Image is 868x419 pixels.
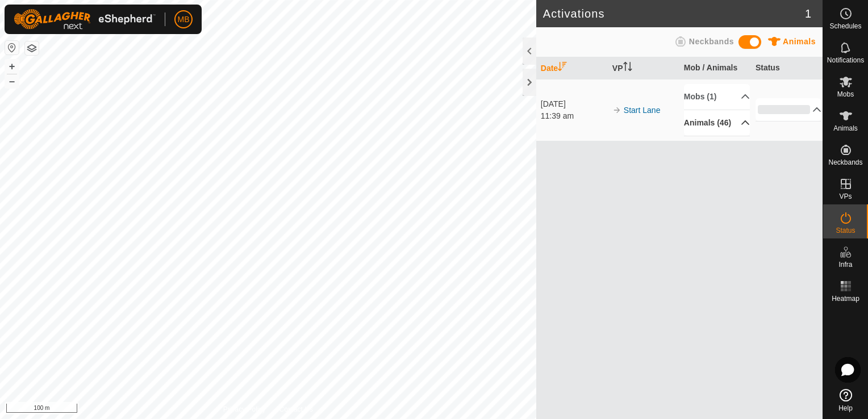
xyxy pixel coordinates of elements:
[543,7,805,20] h2: Activations
[758,105,811,114] div: 0%
[751,57,823,79] th: Status
[623,64,632,73] p-sorticon: Activate to sort
[624,106,661,115] a: Start Lane
[838,405,853,412] span: Help
[684,110,750,136] p-accordion-header: Animals (46)
[5,41,19,55] button: Reset Map
[679,57,751,79] th: Mob / Animals
[541,98,607,110] div: [DATE]
[25,41,39,55] button: Map Layers
[279,404,313,414] a: Contact Us
[805,5,811,22] span: 1
[827,57,864,64] span: Notifications
[541,110,607,122] div: 11:39 am
[828,159,862,166] span: Neckbands
[829,23,861,30] span: Schedules
[223,404,266,414] a: Privacy Policy
[823,384,868,416] a: Help
[558,64,567,73] p-sorticon: Activate to sort
[838,261,852,268] span: Infra
[836,227,855,234] span: Status
[756,98,822,121] p-accordion-header: 0%
[839,193,852,200] span: VPs
[5,74,19,88] button: –
[837,91,854,98] span: Mobs
[684,84,750,110] p-accordion-header: Mobs (1)
[178,14,190,26] span: MB
[689,37,734,46] span: Neckbands
[832,295,859,302] span: Heatmap
[612,106,621,115] img: arrow
[5,60,19,73] button: +
[536,57,608,79] th: Date
[14,9,156,30] img: Gallagher Logo
[783,37,816,46] span: Animals
[833,125,858,132] span: Animals
[608,57,679,79] th: VP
